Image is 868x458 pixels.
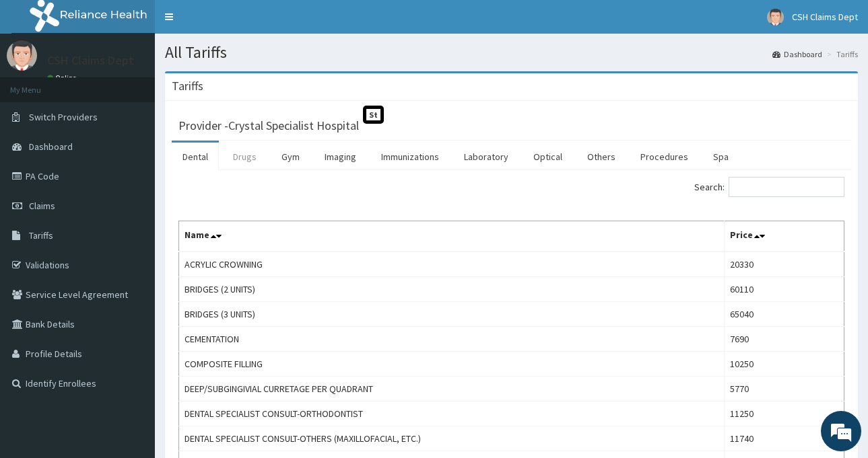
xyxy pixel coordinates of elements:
td: 65040 [724,302,844,327]
td: CEMENTATION [179,327,725,352]
th: Name [179,221,725,252]
p: CSH Claims Dept [47,54,134,67]
label: Search: [694,177,844,197]
td: DEEP/SUBGINGIVIAL CURRETAGE PER QUADRANT [179,377,725,402]
span: Claims [29,200,55,212]
td: DENTAL SPECIALIST CONSULT-ORTHODONTIST [179,402,725,426]
a: Dashboard [772,48,822,60]
td: DENTAL SPECIALIST CONSULT-OTHERS (MAXILLOFACIAL, ETC.) [179,426,725,451]
img: User Image [767,9,784,26]
span: Switch Providers [29,111,98,123]
a: Optical [523,143,573,171]
a: Online [47,73,79,83]
td: BRIDGES (3 UNITS) [179,302,725,327]
a: Gym [271,143,310,171]
td: 7690 [724,327,844,352]
td: ACRYLIC CROWNING [179,252,725,277]
a: Drugs [222,143,267,171]
li: Tariffs [824,48,858,60]
img: User Image [7,40,37,71]
td: 11740 [724,426,844,451]
span: Dashboard [29,141,73,153]
a: Procedures [630,143,699,171]
a: Laboratory [453,143,519,171]
a: Dental [172,143,219,171]
span: CSH Claims Dept [792,11,858,23]
td: BRIDGES (2 UNITS) [179,277,725,302]
a: Imaging [314,143,367,171]
h3: Provider - Crystal Specialist Hospital [178,120,359,132]
span: St [363,106,384,124]
td: COMPOSITE FILLING [179,352,725,377]
a: Others [576,143,626,171]
a: Spa [702,143,739,171]
a: Immunizations [370,143,450,171]
h1: All Tariffs [165,44,858,61]
input: Search: [729,177,844,197]
th: Price [724,221,844,252]
td: 20330 [724,252,844,277]
td: 60110 [724,277,844,302]
td: 5770 [724,377,844,402]
td: 10250 [724,352,844,377]
h3: Tariffs [172,80,203,92]
span: Tariffs [29,229,53,241]
td: 11250 [724,402,844,426]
